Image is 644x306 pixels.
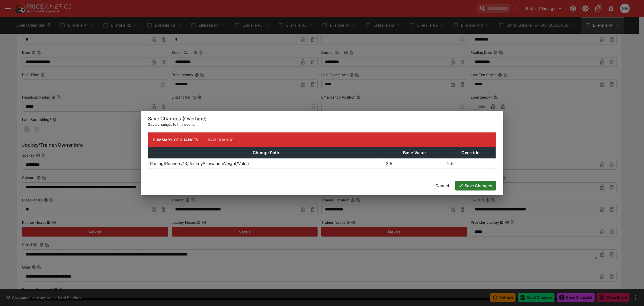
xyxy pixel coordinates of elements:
[455,181,496,190] button: Save Changes
[150,160,249,167] p: Racing/Runners/13/JockeyAllowanceWeight/Value
[384,158,445,169] td: 2.5
[203,132,238,147] button: Raw Change
[445,147,496,158] th: Override
[148,132,203,147] button: Summary of Changes
[148,116,496,122] h6: Save Changes (Overtype)
[384,147,445,158] th: Base Value
[148,122,496,128] p: Save changes to this event.
[148,147,384,158] th: Change Path
[432,181,453,190] button: Cancel
[445,158,496,169] td: 2.5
